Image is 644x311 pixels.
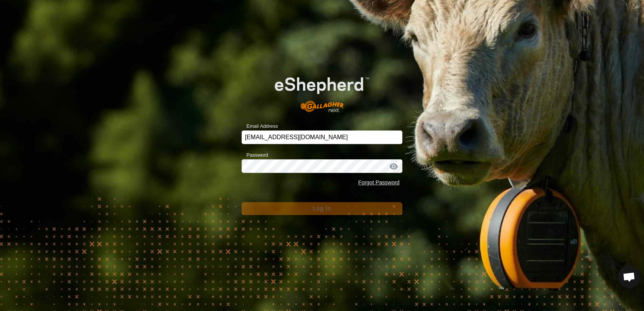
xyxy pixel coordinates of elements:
button: Log In [242,202,403,215]
span: Log In [313,205,331,212]
label: Email Address [242,123,278,130]
input: Email Address [242,130,403,144]
img: E-shepherd Logo [258,64,386,119]
label: Password [242,151,268,159]
div: Open chat [618,265,641,288]
a: Forgot Password [358,179,399,185]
